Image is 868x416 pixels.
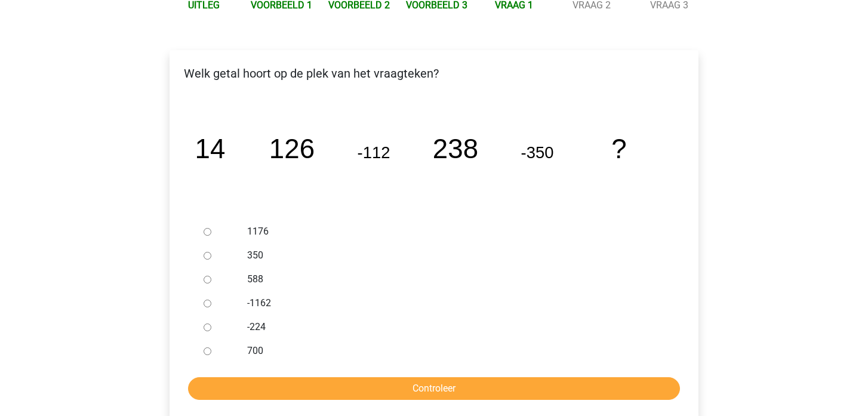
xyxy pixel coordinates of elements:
[611,134,626,164] tspan: ?
[195,134,226,164] tspan: 14
[433,134,478,164] tspan: 238
[247,224,660,239] label: 1176
[269,134,315,164] tspan: 126
[358,143,390,162] tspan: -112
[247,272,660,286] label: 588
[521,143,554,162] tspan: -350
[247,296,660,310] label: -1162
[247,344,660,358] label: 700
[179,64,689,82] p: Welk getal hoort op de plek van het vraagteken?
[247,320,660,334] label: -224
[188,377,680,400] input: Controleer
[247,248,660,263] label: 350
